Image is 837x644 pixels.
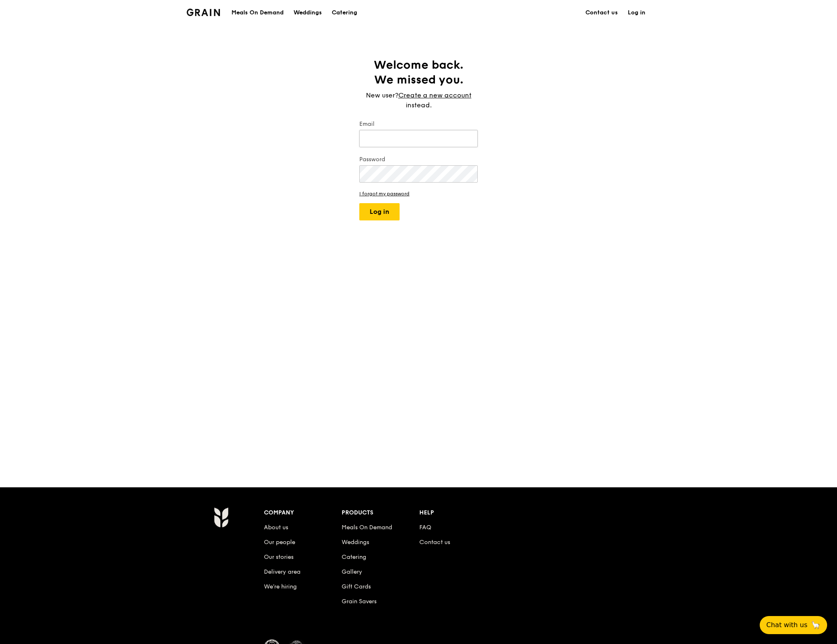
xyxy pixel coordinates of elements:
div: Catering [332,0,357,25]
a: Weddings [342,539,369,546]
a: Log in [623,0,650,25]
a: I forgot my password [359,191,478,197]
img: Grain [214,507,228,528]
a: Meals On Demand [342,524,392,531]
a: Catering [327,0,362,25]
a: Create a new account [398,90,472,100]
a: Gift Cards [342,583,371,590]
a: Gallery [342,568,362,575]
div: Products [342,507,419,519]
span: instead. [406,101,432,109]
div: Company [264,507,342,519]
a: Delivery area [264,568,301,575]
a: Contact us [419,539,450,546]
span: Chat with us [766,620,807,630]
a: Catering [342,554,366,561]
a: Grain Savers [342,598,377,605]
button: Chat with us🦙 [760,616,827,634]
h1: Welcome back. We missed you. [359,58,478,87]
a: FAQ [419,524,431,531]
span: New user? [366,91,398,99]
div: Weddings [294,0,322,25]
img: Grain [187,9,220,16]
a: Our people [264,539,295,546]
a: Contact us [580,0,623,25]
label: Password [359,155,478,164]
div: Help [419,507,497,519]
div: Meals On Demand [231,0,284,25]
a: We’re hiring [264,583,297,590]
a: Our stories [264,554,294,561]
span: 🦙 [811,620,821,630]
label: Email [359,120,478,128]
a: About us [264,524,288,531]
a: Weddings [289,0,327,25]
button: Log in [359,203,400,220]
